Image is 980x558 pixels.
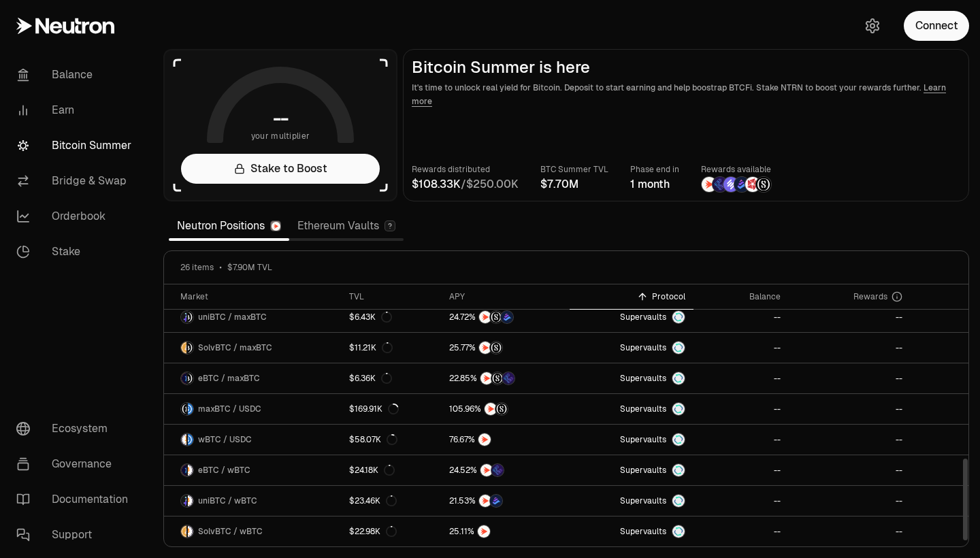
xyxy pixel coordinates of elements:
[198,373,260,384] span: eBTC / maxBTC
[693,516,789,546] a: --
[620,404,666,414] span: Supervaults
[789,363,911,393] a: --
[904,11,969,41] button: Connect
[702,177,717,192] img: NTRN
[164,425,341,455] a: wBTC LogoUSDC LogowBTC / USDC
[188,311,193,323] img: maxBTC Logo
[273,108,289,129] h1: --
[441,333,569,363] a: NTRNStructured Points
[412,163,519,176] p: Rewards distributed
[198,526,263,537] span: SolvBTC / wBTC
[181,342,186,354] img: SolvBTC Logo
[672,372,685,384] img: Supervaults
[480,464,493,476] img: NTRN
[341,394,441,424] a: $169.91K
[789,455,911,485] a: --
[789,425,911,455] a: --
[198,434,252,445] span: wBTC / USDC
[693,486,789,516] a: --
[5,93,147,128] a: Earn
[164,302,341,332] a: uniBTC LogomaxBTC LogouniBTC / maxBTC
[490,342,502,354] img: Structured Points
[441,394,569,424] a: NTRNStructured Points
[181,311,186,323] img: uniBTC Logo
[349,495,397,506] div: $23.46K
[441,486,569,516] a: NTRNBedrock Diamonds
[349,291,433,302] div: TVL
[672,311,685,323] img: Supervaults
[272,222,280,231] img: Neutron Logo
[853,291,887,302] span: Rewards
[449,310,561,324] button: NTRNStructured PointsBedrock Diamonds
[713,177,728,192] img: EtherFi Points
[630,163,679,176] p: Phase end in
[672,342,685,354] img: Supervaults
[449,341,561,355] button: NTRNStructured Points
[341,302,441,332] a: $6.43K
[5,446,147,482] a: Governance
[5,517,147,553] a: Support
[479,311,491,323] img: NTRN
[349,312,392,323] div: $6.43K
[479,495,491,507] img: NTRN
[672,403,685,415] img: Supervaults
[181,433,186,446] img: wBTC Logo
[620,465,666,476] span: Supervaults
[672,495,685,507] img: Supervaults
[745,177,760,192] img: Mars Fragments
[198,404,261,414] span: maxBTC / USDC
[5,234,147,269] a: Stake
[188,525,193,538] img: wBTC Logo
[701,163,772,176] p: Rewards available
[164,516,341,546] a: SolvBTC LogowBTC LogoSolvBTC / wBTC
[341,333,441,363] a: $11.21K
[789,302,911,332] a: --
[164,455,341,485] a: eBTC LogowBTC LogoeBTC / wBTC
[578,291,685,302] div: Protocol
[164,363,341,393] a: eBTC LogomaxBTC LogoeBTC / maxBTC
[490,311,502,323] img: Structured Points
[188,433,193,446] img: USDC Logo
[495,403,508,415] img: Structured Points
[441,302,569,332] a: NTRNStructured PointsBedrock Diamonds
[188,495,193,507] img: wBTC Logo
[449,463,561,477] button: NTRNEtherFi Points
[181,403,186,415] img: maxBTC Logo
[693,333,789,363] a: --
[478,525,490,538] img: NTRN
[188,342,193,354] img: maxBTC Logo
[341,363,441,393] a: $6.36K
[672,464,685,476] img: Supervaults
[5,411,147,446] a: Ecosystem
[789,394,911,424] a: --
[341,425,441,455] a: $58.07K
[181,464,186,476] img: eBTC Logo
[169,212,289,240] a: Neutron Positions
[693,425,789,455] a: --
[723,177,738,192] img: Solv Points
[5,128,147,163] a: Bitcoin Summer
[412,176,519,193] div: /
[180,291,333,302] div: Market
[630,176,679,193] div: 1 month
[479,342,491,354] img: NTRN
[289,212,404,240] a: Ethereum Vaults
[227,262,272,273] span: $7.90M TVL
[449,525,561,538] button: NTRN
[490,495,502,507] img: Bedrock Diamonds
[341,516,441,546] a: $22.98K
[5,163,147,199] a: Bridge & Swap
[789,333,911,363] a: --
[672,433,685,446] img: Supervaults
[449,494,561,508] button: NTRNBedrock Diamonds
[198,312,267,323] span: uniBTC / maxBTC
[181,495,186,507] img: uniBTC Logo
[441,425,569,455] a: NTRN
[181,525,186,538] img: SolvBTC Logo
[181,154,380,184] a: Stake to Boost
[620,434,666,445] span: Supervaults
[164,333,341,363] a: SolvBTC LogomaxBTC LogoSolvBTC / maxBTC
[672,525,685,538] img: Supervaults
[198,495,257,506] span: uniBTC / wBTC
[693,394,789,424] a: --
